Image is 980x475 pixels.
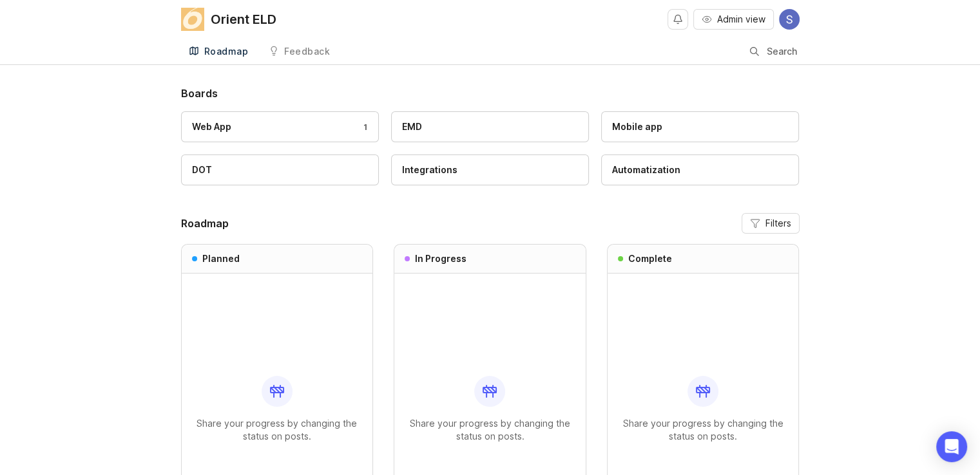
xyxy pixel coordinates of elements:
div: Roadmap [204,47,249,56]
img: Stas Ityakin [779,9,800,30]
h2: Roadmap [181,216,229,231]
div: Orient ELD [211,13,276,26]
img: Orient ELD logo [181,8,204,31]
button: Filters [742,213,800,234]
h3: In Progress [415,252,466,265]
span: Admin view [717,13,765,26]
a: Web App1 [181,111,379,142]
div: Open Intercom Messenger [936,431,967,462]
button: Notifications [668,9,688,30]
a: EMD [391,111,589,142]
p: Share your progress by changing the status on posts. [405,417,575,443]
p: Share your progress by changing the status on posts. [192,417,363,443]
div: Feedback [284,47,330,56]
span: Filters [765,217,791,230]
a: Roadmap [181,39,256,65]
h3: Complete [628,252,672,265]
div: Automatization [612,163,680,177]
h3: Planned [202,252,240,265]
a: Automatization [601,154,799,185]
a: Mobile app [601,111,799,142]
div: Web App [192,120,231,134]
a: DOT [181,154,379,185]
div: Mobile app [612,120,662,134]
div: Integrations [402,163,457,177]
div: 1 [357,122,368,133]
button: Admin view [693,9,774,30]
a: Feedback [261,39,338,65]
p: Share your progress by changing the status on posts. [618,417,789,443]
div: DOT [192,163,212,177]
h1: Boards [181,86,800,101]
a: Integrations [391,154,589,185]
div: EMD [402,120,422,134]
